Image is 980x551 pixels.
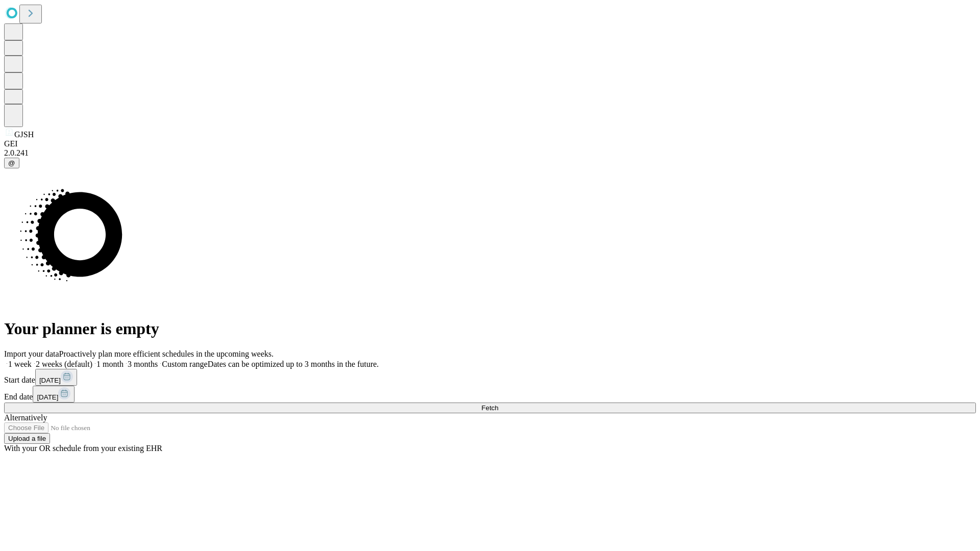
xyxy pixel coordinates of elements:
span: Custom range [162,360,207,368]
span: 1 week [8,360,32,368]
button: [DATE] [35,369,77,386]
div: 2.0.241 [4,148,976,158]
button: Fetch [4,403,976,413]
button: Upload a file [4,433,50,444]
span: Dates can be optimized up to 3 months in the future. [208,360,379,368]
button: [DATE] [33,386,75,403]
button: @ [4,158,19,168]
div: GEI [4,139,976,148]
span: With your OR schedule from your existing EHR [4,444,162,453]
span: @ [8,159,15,167]
span: [DATE] [39,377,61,384]
span: Fetch [481,404,498,412]
span: Proactively plan more efficient schedules in the upcoming weeks. [59,349,274,358]
span: 3 months [128,360,158,368]
span: 2 weeks (default) [36,360,92,368]
h1: Your planner is empty [4,319,976,338]
span: [DATE] [37,393,58,401]
span: Import your data [4,349,59,358]
div: Start date [4,369,976,386]
span: GJSH [14,130,34,139]
span: Alternatively [4,413,47,422]
div: End date [4,386,976,403]
span: 1 month [96,360,124,368]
